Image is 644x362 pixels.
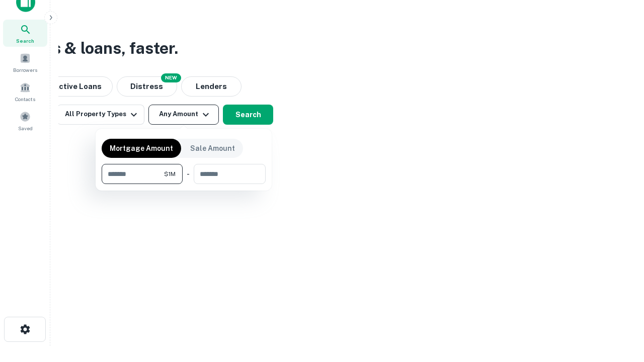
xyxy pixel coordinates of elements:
[187,164,190,184] div: -
[110,143,173,154] p: Mortgage Amount
[594,282,644,330] iframe: Chat Widget
[190,143,235,154] p: Sale Amount
[164,169,176,178] span: $1M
